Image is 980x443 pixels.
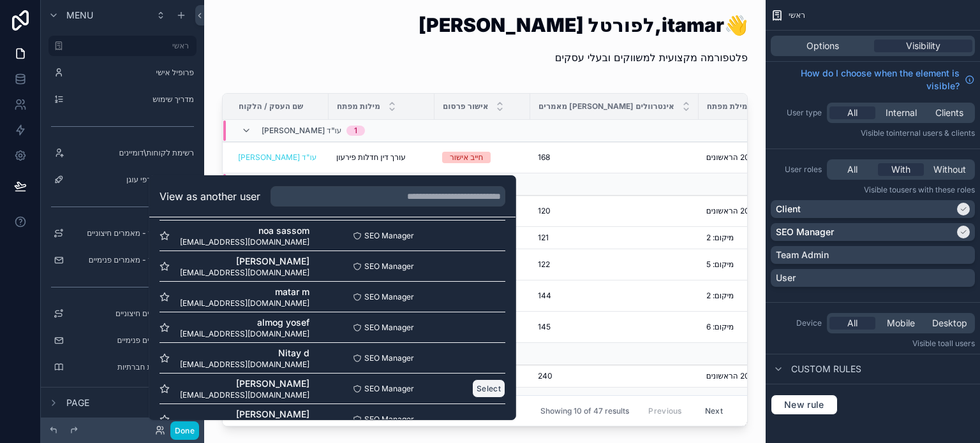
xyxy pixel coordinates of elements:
span: [PERSON_NAME] [180,255,309,268]
span: All [847,163,857,176]
p: Visible to [771,128,975,138]
label: פורסם-מאמרים חיצוניים [69,309,194,319]
span: עו"ד [PERSON_NAME] [262,126,341,136]
span: New rule [779,399,829,410]
span: אישור פרסום [443,101,488,112]
a: פורסם-מאמרים פנימיים [48,330,197,351]
span: Visibility [906,40,940,52]
a: מחכים לאישור - מאמרים חיצוניים [48,223,197,243]
span: Options [806,40,839,52]
span: [EMAIL_ADDRESS][DOMAIN_NAME] [180,298,309,309]
span: Nitay d [180,347,309,359]
span: [PERSON_NAME] [180,377,309,390]
span: Custom rules [791,363,861,375]
a: מילות מפתח\דפי עוגן [48,170,197,190]
span: [EMAIL_ADDRESS][DOMAIN_NAME] [180,390,309,400]
span: SEO Manager [364,414,414,425]
span: Internal [886,106,917,119]
span: Menu [66,9,93,22]
label: פורסם-רשתות חברתיות [69,362,194,372]
span: ראשי [789,10,805,20]
span: almog yosef [180,316,309,329]
span: Mobile [887,317,915,330]
p: Visible to [771,185,975,195]
div: 1 [354,126,357,136]
span: SEO Manager [364,384,414,394]
label: User type [771,108,822,118]
span: SEO Manager [364,353,414,363]
label: User roles [771,164,822,175]
label: ראשי [69,41,189,51]
span: SEO Manager [364,231,414,241]
span: Page [66,396,89,409]
span: all users [945,338,975,348]
button: Done [170,421,199,440]
span: noa sassom [180,224,309,237]
span: מילות מפתח [337,101,380,112]
span: SEO Manager [364,323,414,333]
span: How do I choose when the element is visible? [771,67,960,92]
a: How do I choose when the element is visible? [771,67,975,92]
a: ראשי [48,36,197,56]
p: Visible to [771,338,975,349]
span: SEO Manager [364,292,414,302]
span: Desktop [932,317,967,330]
span: SEO Manager [364,261,414,272]
span: Clients [935,106,963,119]
span: Without [933,163,966,176]
span: מיקום אתר לפי מילת מפתח [707,101,802,112]
a: רשימת לקוחות\דומיינים [48,143,197,163]
label: פרופיל אישי [69,68,194,78]
label: פורסם-מאמרים פנימיים [69,335,194,345]
span: [EMAIL_ADDRESS][DOMAIN_NAME] [180,268,309,278]
span: Users with these roles [896,185,975,194]
span: With [891,163,910,176]
span: [EMAIL_ADDRESS][DOMAIN_NAME] [180,237,309,247]
button: Next [696,401,732,421]
span: אינטרוולים [PERSON_NAME] מאמרים [538,101,674,112]
label: מחכים לאישור - מאמרים חיצוניים [69,228,194,238]
a: מדריך שימוש [48,89,197,110]
label: מחכים לאישור - מאמרים פנימיים [69,255,194,265]
label: מדריך שימוש [69,94,194,105]
span: [PERSON_NAME] [180,408,309,421]
a: פורסם-רשתות חברתיות [48,357,197,377]
span: [EMAIL_ADDRESS][DOMAIN_NAME] [180,359,309,370]
label: Device [771,318,822,328]
a: פורסם-מאמרים חיצוניים [48,303,197,324]
button: New rule [771,395,838,415]
label: מילות מפתח\דפי עוגן [69,175,194,185]
button: Select [472,379,505,398]
p: Client [776,203,801,215]
h2: View as another user [160,189,260,204]
span: Internal users & clients [893,128,975,138]
p: Team Admin [776,249,829,261]
span: All [847,106,857,119]
span: matar m [180,286,309,298]
span: All [847,317,857,330]
label: רשימת לקוחות\דומיינים [69,148,194,158]
span: Showing 10 of 47 results [540,406,629,416]
a: פרופיל אישי [48,62,197,83]
span: [EMAIL_ADDRESS][DOMAIN_NAME] [180,329,309,339]
p: SEO Manager [776,226,834,238]
a: מחכים לאישור - מאמרים פנימיים [48,250,197,270]
p: User [776,272,796,284]
span: שם העסק / הלקוח [239,101,303,112]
